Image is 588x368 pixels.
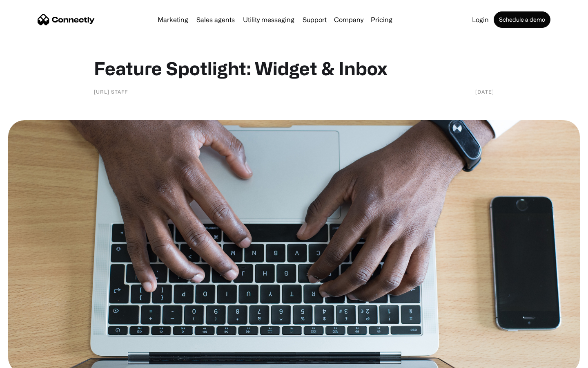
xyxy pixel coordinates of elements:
a: Login [469,16,492,23]
a: Marketing [154,16,192,23]
ul: Language list [16,354,49,365]
div: [URL] staff [94,88,128,96]
a: Pricing [367,16,396,23]
div: [DATE] [475,88,494,96]
div: Company [334,14,363,25]
aside: Language selected: English [8,354,49,365]
a: Sales agents [193,16,238,23]
h1: Feature Spotlight: Widget & Inbox [94,57,494,79]
a: Schedule a demo [494,11,550,28]
a: Support [299,16,330,23]
a: Utility messaging [240,16,298,23]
